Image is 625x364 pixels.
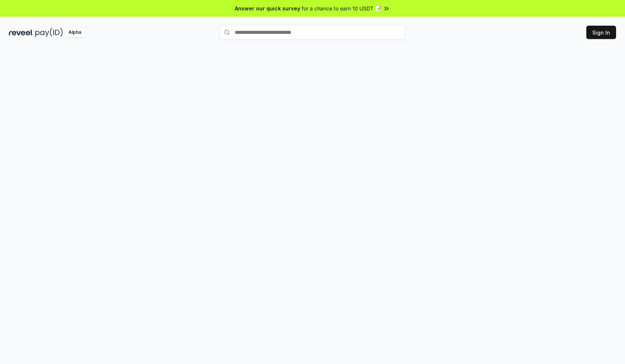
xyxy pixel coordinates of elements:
[586,26,616,39] button: Sign In
[64,28,85,37] div: Alpha
[302,4,381,12] span: for a chance to earn 10 USDT 📝
[35,28,63,37] img: pay_id
[9,28,34,37] img: reveel_dark
[235,4,300,12] span: Answer our quick survey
